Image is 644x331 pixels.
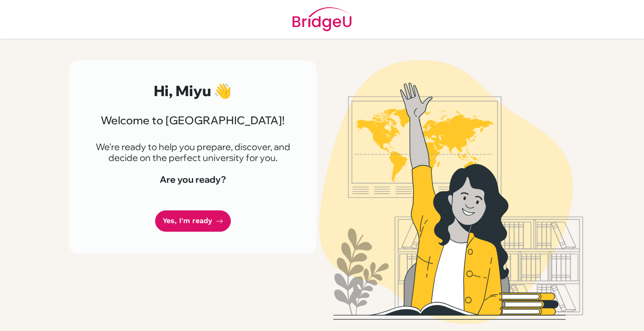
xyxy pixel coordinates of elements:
[91,114,295,127] h3: Welcome to [GEOGRAPHIC_DATA]!
[91,174,295,185] h4: Are you ready?
[91,141,295,163] p: We're ready to help you prepare, discover, and decide on the perfect university for you.
[155,210,231,232] a: Yes, I'm ready
[91,82,295,99] h2: Hi, Miyu 👋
